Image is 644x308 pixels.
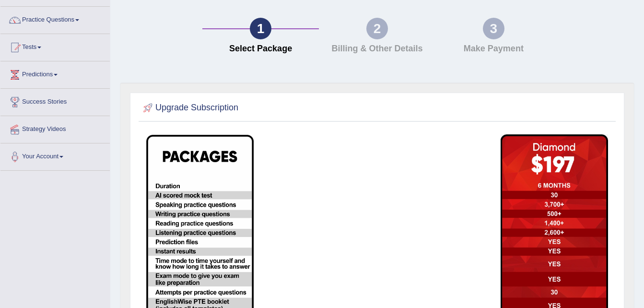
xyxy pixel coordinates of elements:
h2: Upgrade Subscription [141,101,238,115]
a: Predictions [0,61,110,85]
a: Tests [0,34,110,58]
div: 3 [483,18,504,39]
h4: Billing & Other Details [324,44,431,54]
div: 2 [366,18,388,39]
h4: Make Payment [440,44,547,54]
a: Success Stories [0,89,110,113]
a: Strategy Videos [0,116,110,140]
h4: Select Package [207,44,314,54]
div: 1 [250,18,271,39]
a: Your Account [0,143,110,167]
a: Practice Questions [0,7,110,31]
